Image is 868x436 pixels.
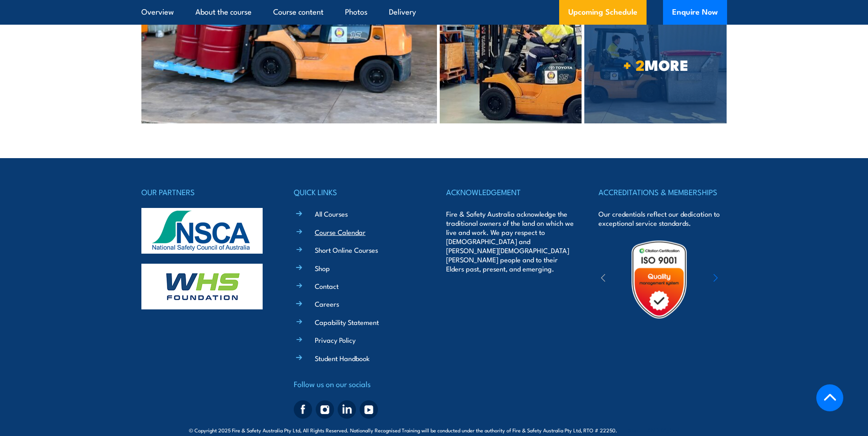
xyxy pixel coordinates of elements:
[294,186,422,198] h4: QUICK LINKS
[700,264,779,295] img: ewpa-logo
[315,263,330,273] a: Shop
[315,335,356,345] a: Privacy Policy
[315,353,370,363] a: Student Handbook
[446,186,574,198] h4: ACKNOWLEDGEMENT
[598,186,727,198] h4: ACCREDITATIONS & MEMBERSHIPS
[598,209,727,228] p: Our credentials reflect our dedication to exceptional service standards.
[315,299,339,308] a: Careers
[294,378,422,390] h4: Follow us on our socials
[619,239,699,319] img: Untitled design (19)
[141,208,263,254] img: nsca-logo-footer
[315,227,366,237] a: Course Calendar
[584,58,727,71] span: MORE
[584,6,727,123] a: + 2MORE
[315,281,339,291] a: Contact
[628,426,679,434] span: Site:
[141,186,270,198] h4: OUR PARTNERS
[315,317,379,327] a: Capability Statement
[315,209,348,218] a: All Courses
[647,425,679,434] a: KND Digital
[315,245,378,255] a: Short Online Courses
[141,264,263,309] img: whs-logo-footer
[623,53,645,76] strong: + 2
[446,209,574,273] p: Fire & Safety Australia acknowledge the traditional owners of the land on which we live and work....
[189,425,679,434] span: © Copyright 2025 Fire & Safety Australia Pty Ltd, All Rights Reserved. Nationally Recognised Trai...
